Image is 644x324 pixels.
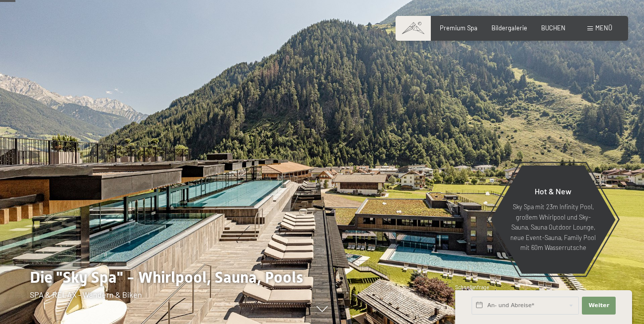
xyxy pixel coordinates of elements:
[440,24,478,32] a: Premium Spa
[490,165,616,274] a: Hot & New Sky Spa mit 23m Infinity Pool, großem Whirlpool und Sky-Sauna, Sauna Outdoor Lounge, ne...
[582,297,616,315] button: Weiter
[541,24,565,32] a: BUCHEN
[535,186,571,196] span: Hot & New
[455,284,489,290] span: Schnellanfrage
[491,24,527,32] a: Bildergalerie
[595,24,612,32] span: Menü
[510,202,596,252] p: Sky Spa mit 23m Infinity Pool, großem Whirlpool und Sky-Sauna, Sauna Outdoor Lounge, neue Event-S...
[588,302,609,310] span: Weiter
